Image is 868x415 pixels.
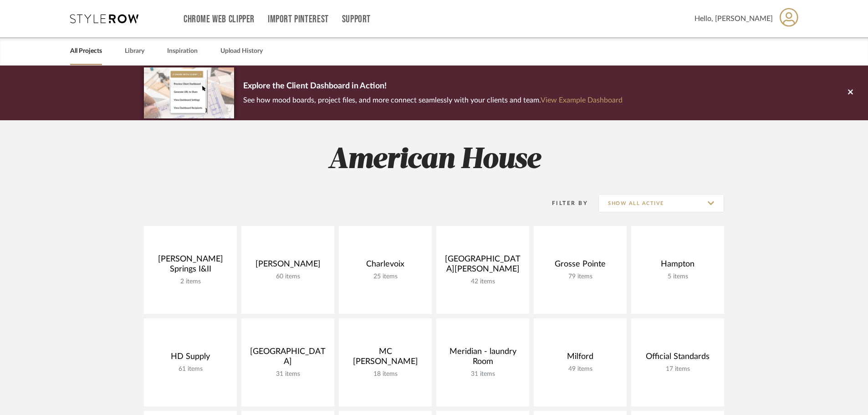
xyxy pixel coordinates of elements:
div: Filter By [540,199,588,208]
a: Chrome Web Clipper [184,15,255,23]
div: [PERSON_NAME] Springs I&II [151,254,230,278]
span: Hello, [PERSON_NAME] [694,13,773,24]
a: Upload History [220,45,263,57]
div: 18 items [346,370,424,378]
div: HD Supply [151,352,230,365]
div: 5 items [638,273,717,281]
div: 31 items [444,370,522,378]
a: Import Pinterest [268,15,329,23]
div: 25 items [346,273,424,281]
div: Charlevoix [346,259,424,273]
div: 17 items [638,365,717,373]
a: Inspiration [167,45,198,57]
div: 31 items [249,370,327,378]
p: Explore the Client Dashboard in Action! [243,79,623,94]
h2: American House [106,143,762,177]
div: 60 items [249,273,327,281]
p: See how mood boards, project files, and more connect seamlessly with your clients and team. [243,94,623,107]
div: Hampton [638,259,717,273]
div: Grosse Pointe [541,259,619,273]
div: [GEOGRAPHIC_DATA][PERSON_NAME] [444,254,522,278]
a: View Example Dashboard [541,97,623,104]
div: MC [PERSON_NAME] [346,347,424,370]
div: 42 items [444,278,522,286]
div: Milford [541,352,619,365]
div: 2 items [151,278,230,286]
div: 79 items [541,273,619,281]
div: [PERSON_NAME] [249,259,327,273]
div: Meridian - laundry Room [444,347,522,370]
div: [GEOGRAPHIC_DATA] [249,347,327,370]
div: 49 items [541,365,619,373]
div: 61 items [151,365,230,373]
img: d5d033c5-7b12-40c2-a960-1ecee1989c38.png [144,67,234,118]
div: Official Standards [638,352,717,365]
a: Library [125,45,144,57]
a: Support [342,15,371,23]
a: All Projects [70,45,102,57]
